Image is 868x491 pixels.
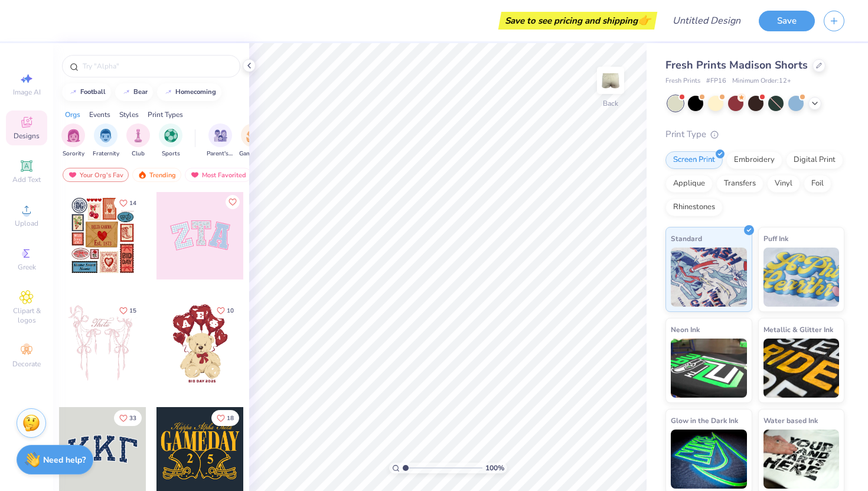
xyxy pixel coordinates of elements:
span: 33 [129,415,136,421]
span: Neon Ink [671,323,700,336]
img: Puff Ink [763,248,840,307]
div: bear [133,89,148,95]
div: Your Org's Fav [63,168,129,182]
div: Screen Print [665,151,723,169]
span: Metallic & Glitter Ink [763,323,833,336]
span: Fraternity [93,149,119,158]
input: Untitled Design [663,9,750,32]
span: Glow in the Dark Ink [671,414,738,427]
img: trend_line.gif [68,89,78,96]
div: Vinyl [767,175,800,193]
button: Save [759,11,815,31]
button: Like [114,410,142,426]
div: Orgs [65,109,80,120]
img: Glow in the Dark Ink [671,430,747,489]
span: Clipart & logos [6,306,47,325]
button: filter button [126,123,150,158]
div: Back [603,98,618,109]
img: Standard [671,248,747,307]
div: Digital Print [786,151,843,169]
span: Sports [162,149,180,158]
div: filter for Club [126,123,150,158]
span: Water based Ink [763,414,818,427]
img: trend_line.gif [164,89,173,96]
img: Water based Ink [763,430,840,489]
strong: Need help? [43,454,86,466]
div: Print Type [665,128,844,141]
span: 15 [129,308,136,314]
span: Add Text [12,175,41,184]
button: filter button [239,123,266,158]
img: Fraternity Image [99,129,112,142]
img: most_fav.gif [68,171,77,179]
div: Applique [665,175,713,193]
span: Fresh Prints [665,76,700,86]
span: Puff Ink [763,232,788,245]
span: 10 [227,308,234,314]
button: bear [115,83,153,101]
div: filter for Parent's Weekend [207,123,234,158]
span: Game Day [239,149,266,158]
div: Foil [804,175,831,193]
span: Decorate [12,359,41,369]
span: Fresh Prints Madison Shorts [665,58,808,72]
div: Rhinestones [665,199,723,216]
button: filter button [159,123,182,158]
span: 18 [227,415,234,421]
img: Back [599,69,622,92]
span: Club [132,149,145,158]
img: Metallic & Glitter Ink [763,339,840,398]
span: Sorority [63,149,84,158]
div: filter for Sorority [61,123,85,158]
span: Standard [671,232,702,245]
div: Print Types [148,109,183,120]
span: 14 [129,200,136,206]
div: filter for Sports [159,123,182,158]
button: filter button [207,123,234,158]
img: Neon Ink [671,339,747,398]
img: Game Day Image [246,129,260,142]
button: filter button [61,123,85,158]
div: filter for Fraternity [93,123,119,158]
div: Embroidery [726,151,782,169]
img: Club Image [132,129,145,142]
button: Like [211,303,239,318]
div: football [80,89,106,95]
div: Transfers [716,175,763,193]
div: Styles [119,109,139,120]
div: homecoming [175,89,216,95]
span: 👉 [638,13,651,27]
span: Designs [14,131,40,141]
span: # FP16 [706,76,726,86]
img: Parent's Weekend Image [214,129,227,142]
div: Most Favorited [185,168,252,182]
img: most_fav.gif [190,171,200,179]
span: Minimum Order: 12 + [732,76,791,86]
button: homecoming [157,83,221,101]
span: Upload [15,219,38,228]
img: Sorority Image [67,129,80,142]
input: Try "Alpha" [81,60,233,72]
img: Sports Image [164,129,178,142]
button: Like [114,195,142,211]
div: filter for Game Day [239,123,266,158]
span: Greek [18,262,36,272]
span: Parent's Weekend [207,149,234,158]
button: Like [226,195,240,209]
img: trend_line.gif [122,89,131,96]
div: Events [89,109,110,120]
button: filter button [93,123,119,158]
span: Image AI [13,87,41,97]
button: Like [211,410,239,426]
img: trending.gif [138,171,147,179]
div: Trending [132,168,181,182]
button: Like [114,303,142,318]
button: football [62,83,111,101]
div: Save to see pricing and shipping [501,12,654,30]
span: 100 % [485,463,504,473]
